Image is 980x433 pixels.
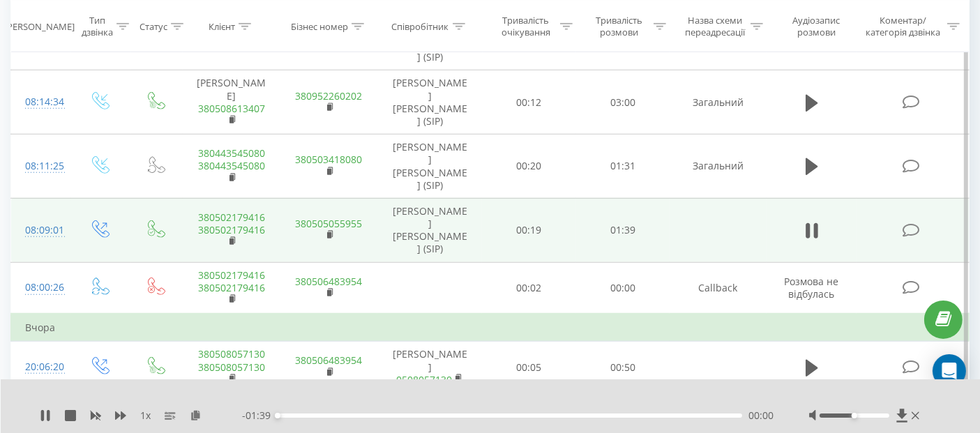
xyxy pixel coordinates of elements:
[576,342,670,393] td: 00:50
[198,102,265,115] a: 380508613407
[495,15,557,38] div: Тривалість очікування
[296,275,363,288] a: 380506483954
[296,89,363,102] a: 380952260202
[296,217,363,230] a: 380505055955
[198,360,265,374] a: 380508057130
[779,15,853,38] div: Аудіозапис розмови
[482,70,575,135] td: 00:12
[198,268,265,282] a: 380502179416
[852,413,857,418] div: Accessibility label
[296,354,363,367] a: 380506483954
[291,20,348,32] div: Бізнес номер
[11,314,970,342] td: Вчора
[183,70,280,135] td: [PERSON_NAME]
[4,20,75,32] div: [PERSON_NAME]
[198,281,265,294] a: 380502179416
[589,15,650,38] div: Тривалість розмови
[377,198,482,262] td: [PERSON_NAME] [PERSON_NAME] (SIP)
[25,354,56,381] div: 20:06:20
[392,20,449,32] div: Співробітник
[25,274,56,301] div: 08:00:26
[576,135,670,199] td: 01:31
[482,135,575,199] td: 00:20
[682,15,748,38] div: Назва схеми переадресації
[377,342,482,393] td: [PERSON_NAME]
[482,262,575,314] td: 00:02
[198,159,265,172] a: 380443545080
[670,262,767,314] td: Callback
[242,409,278,423] span: - 01:39
[198,347,265,360] a: 380508057130
[198,146,265,160] a: 380443545080
[670,135,767,199] td: Загальний
[670,70,767,135] td: Загальний
[576,70,670,135] td: 03:00
[862,15,944,38] div: Коментар/категорія дзвінка
[25,89,56,116] div: 08:14:34
[82,15,113,38] div: Тип дзвінка
[482,198,575,262] td: 00:19
[933,354,966,388] div: Open Intercom Messenger
[296,153,363,166] a: 380503418080
[576,262,670,314] td: 00:00
[275,413,280,418] div: Accessibility label
[140,409,151,423] span: 1 x
[198,223,265,236] a: 380502179416
[377,70,482,135] td: [PERSON_NAME] [PERSON_NAME] (SIP)
[576,198,670,262] td: 01:39
[396,373,452,386] a: 0508057130
[140,20,167,32] div: Статус
[25,153,56,180] div: 08:11:25
[198,211,265,224] a: 380502179416
[482,342,575,393] td: 00:05
[785,275,839,301] span: Розмова не відбулась
[209,20,235,32] div: Клієнт
[25,217,56,244] div: 08:09:01
[749,409,774,423] span: 00:00
[377,135,482,199] td: [PERSON_NAME] [PERSON_NAME] (SIP)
